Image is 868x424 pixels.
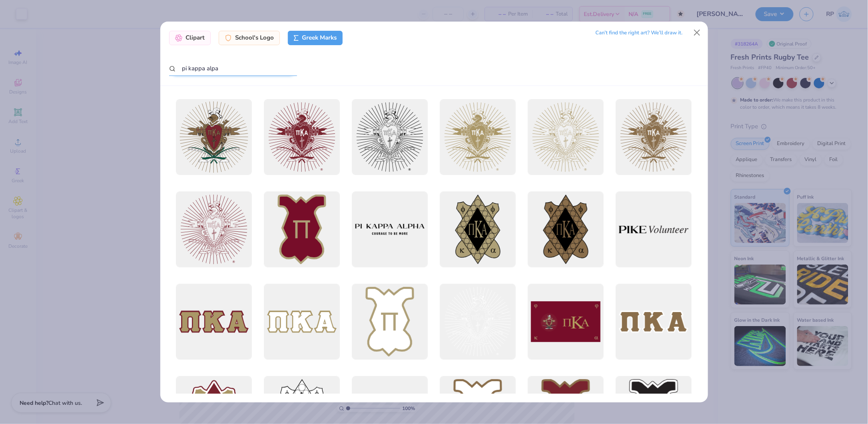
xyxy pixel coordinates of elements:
[219,31,280,45] div: School's Logo
[169,61,297,76] input: Search by name
[689,25,704,40] button: Close
[169,31,211,45] div: Clipart
[288,31,343,45] div: Greek Marks
[596,26,683,40] div: Can’t find the right art? We’ll draw it.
